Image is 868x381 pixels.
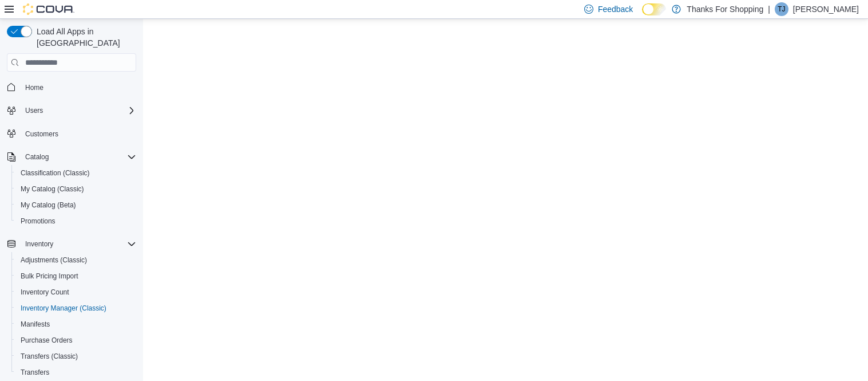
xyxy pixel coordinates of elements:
a: Classification (Classic) [16,166,94,180]
span: Users [21,104,136,117]
button: My Catalog (Beta) [11,197,141,213]
button: Promotions [11,213,141,229]
a: Customers [21,127,63,141]
span: Home [25,83,43,92]
a: Manifests [16,317,54,331]
button: Classification (Classic) [11,165,141,181]
span: Users [25,106,43,115]
span: Manifests [21,320,50,329]
span: Transfers (Classic) [21,352,78,361]
a: My Catalog (Classic) [16,182,89,196]
span: Promotions [21,217,56,226]
div: Tina Jansen [775,2,788,16]
span: Bulk Pricing Import [21,272,78,281]
span: Classification (Classic) [16,166,136,180]
span: Inventory Count [21,288,69,297]
button: Inventory [21,237,58,251]
button: My Catalog (Classic) [11,181,141,197]
span: Inventory [21,237,136,251]
span: Inventory Count [16,285,136,299]
span: My Catalog (Classic) [21,184,84,194]
span: Manifests [16,317,136,331]
a: Transfers (Classic) [16,349,82,363]
span: My Catalog (Classic) [16,182,136,196]
a: My Catalog (Beta) [16,198,81,212]
span: Bulk Pricing Import [16,269,136,283]
button: Home [2,78,141,95]
button: Adjustments (Classic) [11,252,141,268]
a: Inventory Count [16,285,74,299]
button: Inventory [2,236,141,252]
button: Inventory Manager (Classic) [11,300,141,316]
span: My Catalog (Beta) [16,198,136,212]
span: Dark Mode [642,15,643,16]
span: Classification (Classic) [21,168,90,178]
button: Transfers [11,364,141,380]
a: Promotions [16,214,60,228]
input: Dark Mode [642,3,666,15]
span: Purchase Orders [16,333,136,347]
a: Bulk Pricing Import [16,269,83,283]
span: Customers [21,127,136,141]
img: Cova [23,3,74,15]
span: Catalog [21,150,136,164]
p: | [768,2,770,16]
span: Transfers [16,366,136,379]
p: [PERSON_NAME] [793,2,859,16]
span: Transfers (Classic) [16,349,136,363]
button: Users [21,104,47,117]
span: My Catalog (Beta) [21,201,76,210]
span: Purchase Orders [21,336,73,345]
span: Catalog [25,152,49,162]
button: Inventory Count [11,284,141,300]
button: Purchase Orders [11,332,141,348]
span: TJ [778,2,785,16]
a: Purchase Orders [16,333,77,347]
p: Thanks For Shopping [687,2,763,16]
button: Catalog [21,150,53,164]
span: Inventory Manager (Classic) [21,304,106,313]
button: Catalog [2,149,141,165]
a: Home [21,81,48,95]
span: Load All Apps in [GEOGRAPHIC_DATA] [32,26,136,49]
span: Customers [25,129,58,139]
button: Bulk Pricing Import [11,268,141,284]
span: Feedback [598,3,633,15]
button: Manifests [11,316,141,332]
span: Inventory [25,239,53,249]
button: Users [2,103,141,119]
a: Adjustments (Classic) [16,253,92,267]
span: Transfers [21,368,49,377]
button: Transfers (Classic) [11,348,141,364]
span: Inventory Manager (Classic) [16,301,136,315]
button: Customers [2,125,141,142]
span: Home [21,80,136,94]
span: Adjustments (Classic) [16,253,136,267]
a: Transfers [16,366,54,379]
span: Adjustments (Classic) [21,256,87,265]
span: Promotions [16,214,136,228]
a: Inventory Manager (Classic) [16,301,111,315]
